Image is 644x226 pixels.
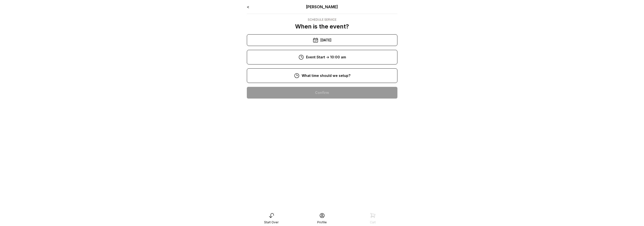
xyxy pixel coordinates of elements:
[247,34,397,46] div: [DATE]
[295,23,349,30] p: When is the event?
[264,220,279,224] div: Start Over
[247,4,249,9] a: <
[277,4,367,10] div: [PERSON_NAME]
[295,18,349,22] div: Schedule Service
[317,220,327,224] div: Profile
[370,220,376,224] div: Cart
